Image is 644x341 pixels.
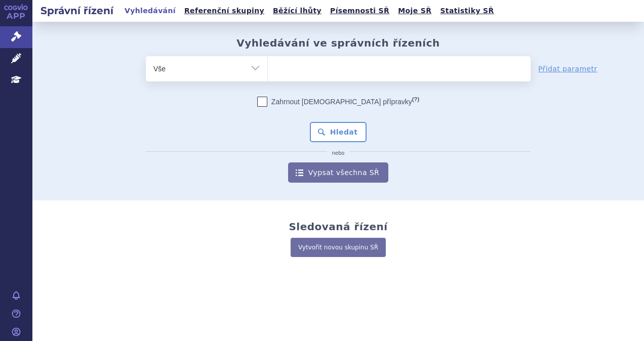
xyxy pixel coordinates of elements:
abbr: (?) [412,96,419,103]
a: Písemnosti SŘ [327,4,392,18]
a: Přidat parametr [538,64,597,74]
h2: Vyhledávání ve správních řízeních [236,37,440,49]
label: Zahrnout [DEMOGRAPHIC_DATA] přípravky [257,97,419,107]
a: Referenční skupiny [181,4,267,18]
a: Moje SŘ [395,4,434,18]
h2: Sledovaná řízení [289,221,387,233]
a: Statistiky SŘ [437,4,497,18]
a: Vypsat všechna SŘ [288,162,388,183]
i: nebo [327,150,350,156]
h2: Správní řízení [32,4,122,18]
a: Vyhledávání [122,4,179,18]
a: Běžící lhůty [270,4,325,18]
a: Vytvořit novou skupinu SŘ [291,238,386,257]
button: Hledat [310,122,367,142]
